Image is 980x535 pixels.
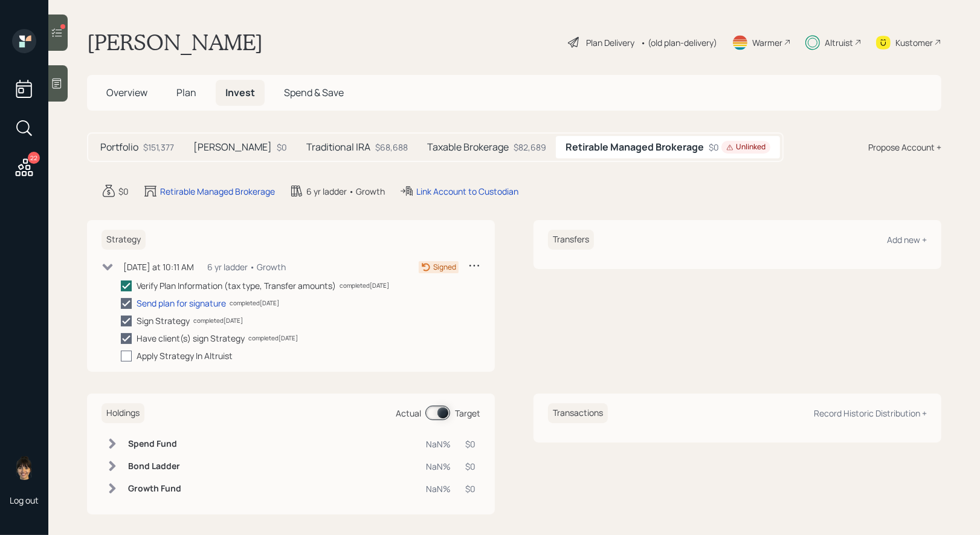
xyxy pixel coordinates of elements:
[514,141,546,154] div: $82,689
[433,262,456,273] div: Signed
[137,314,190,327] div: Sign Strategy
[895,36,933,49] div: Kustomer
[137,332,245,345] div: Have client(s) sign Strategy
[118,185,129,198] div: $0
[12,456,36,480] img: treva-nostdahl-headshot.png
[709,141,770,154] div: $0
[193,141,272,153] h5: [PERSON_NAME]
[814,407,927,419] div: Record Historic Distribution +
[566,141,704,153] h5: Retirable Managed Brokerage
[128,484,181,494] h6: Growth Fund
[87,29,263,56] h1: [PERSON_NAME]
[160,185,275,198] div: Retirable Managed Brokerage
[427,141,509,153] h5: Taxable Brokerage
[102,230,146,250] h6: Strategy
[248,334,298,343] div: completed [DATE]
[426,482,451,495] div: NaN%
[137,349,233,362] div: Apply Strategy In Altruist
[465,482,475,495] div: $0
[887,234,927,245] div: Add new +
[225,86,255,99] span: Invest
[193,316,243,325] div: completed [DATE]
[465,438,475,450] div: $0
[426,438,451,450] div: NaN%
[106,86,147,99] span: Overview
[176,86,196,99] span: Plan
[123,261,194,273] div: [DATE] at 10:11 AM
[455,407,480,420] div: Target
[230,299,279,308] div: completed [DATE]
[284,86,344,99] span: Spend & Save
[640,36,717,49] div: • (old plan-delivery)
[306,141,370,153] h5: Traditional IRA
[416,185,518,198] div: Link Account to Custodian
[465,460,475,473] div: $0
[548,403,608,423] h6: Transactions
[396,407,421,420] div: Actual
[375,141,408,154] div: $68,688
[207,261,286,273] div: 6 yr ladder • Growth
[128,439,181,449] h6: Spend Fund
[586,36,634,49] div: Plan Delivery
[10,494,39,506] div: Log out
[825,36,853,49] div: Altruist
[426,460,451,473] div: NaN%
[137,279,336,292] div: Verify Plan Information (tax type, Transfer amounts)
[726,142,766,152] div: Unlinked
[548,230,594,250] h6: Transfers
[128,461,181,472] h6: Bond Ladder
[277,141,287,154] div: $0
[100,141,138,153] h5: Portfolio
[102,403,144,423] h6: Holdings
[137,297,226,310] div: Send plan for signature
[340,281,389,290] div: completed [DATE]
[868,141,941,154] div: Propose Account +
[752,36,782,49] div: Warmer
[28,152,40,164] div: 22
[306,185,385,198] div: 6 yr ladder • Growth
[143,141,174,154] div: $151,377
